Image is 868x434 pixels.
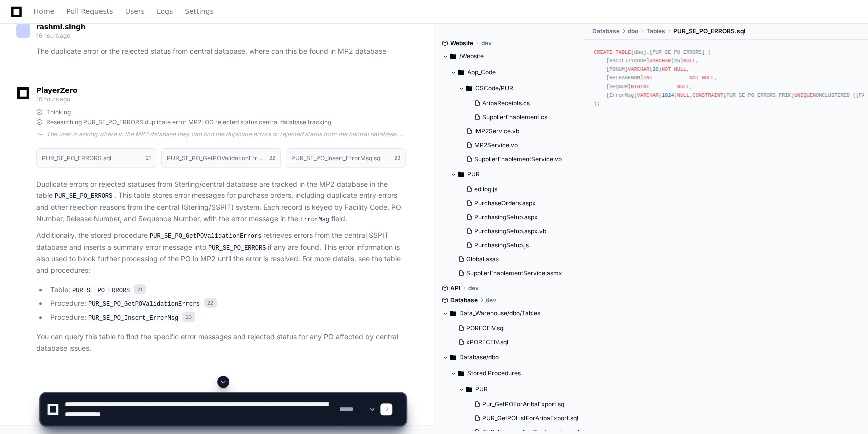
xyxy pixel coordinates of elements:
span: SupplierEnablementService.vb [474,155,562,163]
button: Data_Warehouse/dbo/Tables [442,305,577,321]
button: PUR [450,166,577,182]
button: MP2Service.vb [462,138,571,152]
h1: PUR_SE_PO_Insert_ErrorMsg.sql [291,155,382,161]
span: 23 [182,312,195,322]
span: Data_Warehouse/dbo/Tables [459,309,540,317]
span: Global.asax [466,255,499,263]
span: 21 [146,154,151,162]
span: PlayerZero [36,87,77,93]
span: API [450,284,460,292]
svg: Directory [458,66,464,78]
li: Procedure: [47,298,406,310]
span: VARCHAR [637,92,659,98]
code: PUR_SE_PO_ERRORS [53,192,114,201]
code: PUR_SE_PO_GetPOValidationErrors [148,232,263,241]
div: The user is asking where in the MP2 database they can find the duplicate errors or rejected statu... [46,130,406,138]
button: CSCode/PUR [458,80,577,96]
h1: PUR_SE_PO_GetPOValidationErrors.sql [167,155,265,161]
span: NOT [689,75,698,81]
span: rashmi.singh [36,23,85,31]
span: PUR_SE_PO_ERRORS.sql [673,27,745,35]
button: PurchasingSetup.aspx [462,210,571,224]
span: NOT [662,66,671,72]
span: Settings [185,8,213,14]
div: [dbo].[PUR_SE_PO_ERRORS] ( [FACILITYCODE] ( ) , [PONUM] ( ) , [RELEASENUM] , [SEQNUM] , [ErrorMsg... [594,48,858,108]
span: NULL [677,92,690,98]
span: Thinking [46,108,71,116]
span: 21 [134,284,146,294]
span: dev [481,39,492,47]
button: App_Code [450,64,577,80]
span: Database/dbo [459,353,499,361]
span: 20 [652,66,658,72]
button: PUR_SE_PO_ERRORS.sql21 [36,148,156,167]
code: PUR_SE_PO_ERRORS [206,244,268,253]
span: 22 [269,154,275,162]
span: Pull Requests [66,8,113,14]
button: SupplierEnablementService.vb [462,152,571,166]
span: Database [592,27,619,35]
span: PurchaseOrders.aspx [474,199,536,207]
span: 22 [204,298,217,308]
h1: PUR_SE_PO_ERRORS.sql [42,155,111,161]
p: Additionally, the stored procedure retrieves errors from the central SSPIT database and inserts a... [36,230,406,276]
button: IMP2Service.vb [462,124,571,138]
button: PurchasingSetup.js [462,238,571,252]
svg: Directory [466,82,472,94]
li: Table: [47,284,406,296]
span: SupplierEnablement.cs [482,113,547,121]
span: PurchasingSetup.aspx.vb [474,227,546,235]
span: Logs [157,8,173,14]
svg: Directory [450,50,456,62]
span: CSCode/PUR [475,84,513,92]
span: PurchasingSetup.aspx [474,213,538,221]
span: Website [450,39,473,47]
span: 16 hours ago [36,95,70,103]
button: PORECEIV.sql [454,321,571,335]
span: Researching PUR_SE_PO_ERRORS duplicate error MP2LOG rejected status central database tracking [46,118,331,126]
button: xPORECEIV.sql [454,335,571,349]
button: PUR_SE_PO_GetPOValidationErrors.sql22 [161,148,281,167]
code: PUR_SE_PO_Insert_ErrorMsg [86,314,180,323]
span: VARCHAR [628,66,649,72]
span: NULL [677,83,690,89]
span: dev [486,296,496,304]
button: PurchasingSetup.aspx.vb [462,224,571,238]
span: Tables [646,27,665,35]
span: SupplierEnablementService.asmx [466,269,562,277]
button: /Website [442,48,577,64]
span: dev [468,284,479,292]
span: Users [125,8,145,14]
button: Stored Procedures [450,365,585,381]
svg: Directory [450,351,456,363]
span: Stored Procedures [467,369,521,377]
span: CREATE [594,49,612,55]
span: PUR [467,170,480,178]
button: AribaReceipts.cs [470,96,571,110]
span: Database [450,296,478,304]
p: You can query this table to find the specific error messages and rejected status for any PO affec... [36,331,406,354]
span: /Website [459,52,484,60]
span: BIGINT [631,83,649,89]
svg: Directory [458,168,464,180]
span: edilog.js [474,185,497,193]
span: dbo [627,27,638,35]
span: 1024 [662,92,674,98]
p: The duplicate error or the rejected status from central database, where can this be found in MP2 ... [36,46,406,57]
span: VARCHAR [649,58,671,64]
button: SupplierEnablement.cs [470,110,571,124]
button: PUR_SE_PO_Insert_ErrorMsg.sql23 [286,148,406,167]
span: Home [34,8,54,14]
code: PUR_SE_PO_GetPOValidationErrors [86,300,202,309]
span: NULL [674,66,687,72]
button: Database/dbo [442,349,577,365]
svg: Directory [450,307,456,319]
span: 23 [394,154,400,162]
span: AribaReceipts.cs [482,99,530,107]
code: PUR_SE_PO_ERRORS [70,286,132,295]
span: CONSTRAINT [693,92,724,98]
span: NULL [702,75,714,81]
span: App_Code [467,68,496,76]
span: xPORECEIV.sql [466,338,508,346]
span: PORECEIV.sql [466,324,505,332]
